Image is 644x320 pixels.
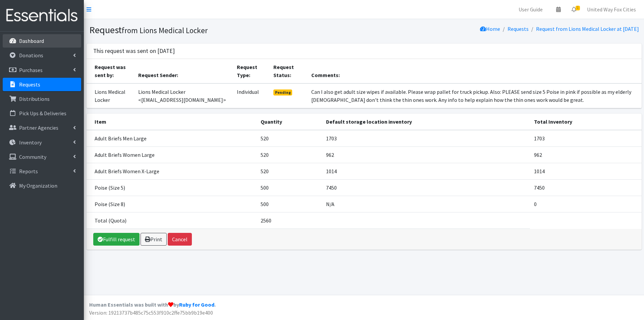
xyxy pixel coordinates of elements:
a: Distributions [3,92,81,106]
td: 2560 [257,212,322,229]
a: Community [3,150,81,164]
th: Total Inventory [530,114,641,130]
td: 520 [257,146,322,163]
a: Dashboard [3,34,81,48]
th: Request Type: [233,59,269,83]
td: 7450 [530,179,641,196]
th: Item [87,114,257,130]
a: Requests [3,78,81,91]
th: Request was sent by: [87,59,135,83]
td: Adult Briefs Men Large [87,130,257,147]
a: Home [480,25,500,32]
td: 1014 [530,163,641,179]
h1: Request [89,24,362,36]
a: Partner Agencies [3,121,81,134]
p: Purchases [19,67,43,73]
td: 500 [257,196,322,212]
p: Dashboard [19,38,44,44]
td: 1703 [530,130,641,147]
td: 1014 [322,163,530,179]
td: 520 [257,130,322,147]
p: Reports [19,168,38,175]
td: 500 [257,179,322,196]
span: Version: 19213737b485c75c553f910c2ffe75bb9b19e400 [89,309,213,316]
a: Request from Lions Medical Locker at [DATE] [536,25,639,32]
td: Lions Medical Locker [87,83,135,108]
a: Ruby for Good [179,301,214,308]
td: 962 [322,146,530,163]
td: 962 [530,146,641,163]
p: My Organization [19,182,57,189]
a: United Way Fox Cities [582,3,641,16]
span: Pending [273,89,292,95]
td: 0 [530,196,641,212]
a: Purchases [3,63,81,77]
button: Cancel [168,233,192,246]
td: Individual [233,83,269,108]
td: Adult Briefs Women Large [87,146,257,163]
td: Adult Briefs Women X-Large [87,163,257,179]
p: Requests [19,81,40,88]
td: N/A [322,196,530,212]
p: Distributions [19,95,50,102]
a: Pick Ups & Deliveries [3,107,81,120]
p: Donations [19,52,43,59]
a: User Guide [513,3,548,16]
img: HumanEssentials [3,4,81,27]
a: My Organization [3,179,81,192]
p: Pick Ups & Deliveries [19,110,66,117]
a: Reports [3,165,81,178]
th: Request Status: [269,59,307,83]
td: Lions Medical Locker <[EMAIL_ADDRESS][DOMAIN_NAME]> [134,83,233,108]
td: 520 [257,163,322,179]
strong: Human Essentials was built with by . [89,301,216,308]
h3: This request was sent on [DATE] [93,48,175,55]
td: Total (Quota) [87,212,257,229]
a: Donations [3,49,81,62]
td: 7450 [322,179,530,196]
a: Fulfill request [93,233,140,246]
p: Partner Agencies [19,124,58,131]
th: Request Sender: [134,59,233,83]
td: Poise (Size 8) [87,196,257,212]
td: 1703 [322,130,530,147]
th: Quantity [257,114,322,130]
a: Requests [507,25,529,32]
td: Poise (Size 5) [87,179,257,196]
a: Print [141,233,167,246]
small: from Lions Medical Locker [122,25,208,35]
p: Community [19,153,46,160]
span: 1 [576,6,580,10]
p: Inventory [19,139,42,146]
th: Default storage location inventory [322,114,530,130]
a: 1 [566,3,582,16]
td: Can I also get adult size wipes if available. Please wrap pallet for truck pickup. Also: PLEASE s... [307,83,642,108]
a: Inventory [3,136,81,149]
th: Comments: [307,59,642,83]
